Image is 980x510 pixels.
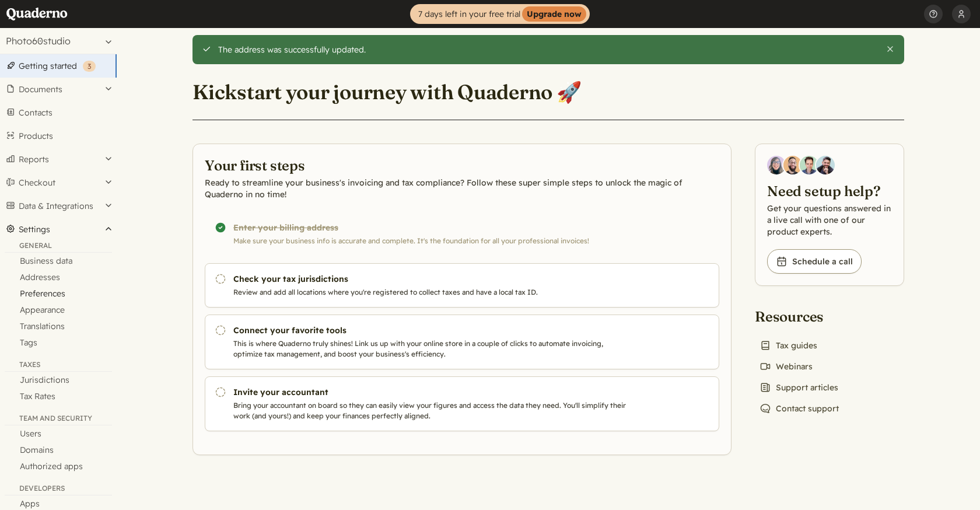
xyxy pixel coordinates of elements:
h3: Invite your accountant [233,386,631,398]
p: Ready to streamline your business's invoicing and tax compliance? Follow these super simple steps... [205,177,719,200]
h2: Your first steps [205,156,719,174]
img: Jairo Fumero, Account Executive at Quaderno [783,156,802,174]
div: Taxes [5,360,112,372]
div: The address was successfully updated. [218,44,877,55]
p: Bring your accountant on board so they can easily view your figures and access the data they need... [233,400,631,421]
h3: Check your tax jurisdictions [233,273,631,285]
a: Schedule a call [767,249,862,274]
h2: Resources [755,307,843,326]
p: This is where Quaderno truly shines! Link us up with your online store in a couple of clicks to a... [233,338,631,359]
h3: Connect your favorite tools [233,324,631,336]
div: Team and security [5,414,112,425]
a: 7 days left in your free trialUpgrade now [410,4,590,24]
img: Ivo Oltmans, Business Developer at Quaderno [800,156,818,174]
a: Connect your favorite tools This is where Quaderno truly shines! Link us up with your online stor... [205,315,719,369]
a: Webinars [755,358,817,375]
div: General [5,241,112,253]
a: Support articles [755,379,843,396]
p: Get your questions answered in a live call with one of our product experts. [767,202,892,237]
button: Close this alert [885,44,895,54]
div: Developers [5,484,112,495]
p: Review and add all locations where you're registered to collect taxes and have a local tax ID. [233,287,631,298]
span: 3 [87,62,91,71]
strong: Upgrade now [522,6,586,22]
a: Tax guides [755,337,822,354]
h2: Need setup help? [767,181,892,200]
h1: Kickstart your journey with Quaderno 🚀 [192,79,582,105]
a: Check your tax jurisdictions Review and add all locations where you're registered to collect taxe... [205,263,719,308]
a: Contact support [755,400,843,417]
a: Invite your accountant Bring your accountant on board so they can easily view your figures and ac... [205,376,719,431]
img: Javier Rubio, DevRel at Quaderno [816,156,835,174]
img: Diana Carrasco, Account Executive at Quaderno [767,156,786,174]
